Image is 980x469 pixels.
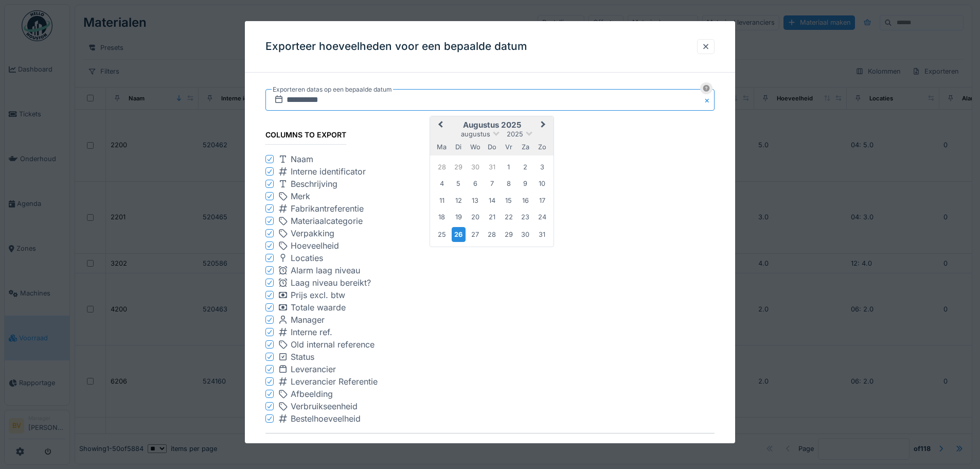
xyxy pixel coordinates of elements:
[507,130,523,138] span: 2025
[278,289,345,301] div: Prijs excl. btw
[468,140,482,154] div: woensdag
[535,228,549,241] div: Choose zondag 31 augustus 2025
[278,400,358,412] div: Verbruikseenheid
[278,326,332,338] div: Interne ref.
[435,210,449,224] div: Choose maandag 18 augustus 2025
[452,227,466,242] div: Choose dinsdag 26 augustus 2025
[535,140,549,154] div: zondag
[468,194,482,207] div: Choose woensdag 13 augustus 2025
[265,127,346,145] div: Columns to export
[502,210,515,224] div: Choose vrijdag 22 augustus 2025
[278,388,333,400] div: Afbeelding
[278,215,363,227] div: Materiaalcategorie
[485,228,499,241] div: Choose donderdag 28 augustus 2025
[519,160,532,174] div: Choose zaterdag 2 augustus 2025
[535,210,549,224] div: Choose zondag 24 augustus 2025
[435,177,449,190] div: Choose maandag 4 augustus 2025
[278,338,375,351] div: Old internal reference
[468,210,482,224] div: Choose woensdag 20 augustus 2025
[435,194,449,207] div: Choose maandag 11 augustus 2025
[435,140,449,154] div: maandag
[452,210,466,224] div: Choose dinsdag 19 augustus 2025
[278,153,313,165] div: Naam
[278,351,314,363] div: Status
[278,314,325,326] div: Manager
[278,301,346,314] div: Totale waarde
[265,40,527,53] h3: Exporteer hoeveelheden voor een bepaalde datum
[435,228,449,241] div: Choose maandag 25 augustus 2025
[278,442,330,454] div: Selecteer alle
[519,210,532,224] div: Choose zaterdag 23 augustus 2025
[278,264,360,276] div: Alarm laag niveau
[485,160,499,174] div: Choose donderdag 31 juli 2025
[278,202,364,215] div: Fabrikantreferentie
[519,177,532,190] div: Choose zaterdag 9 augustus 2025
[278,178,337,190] div: Beschrijving
[502,228,515,241] div: Choose vrijdag 29 augustus 2025
[485,177,499,190] div: Choose donderdag 7 augustus 2025
[431,117,448,134] button: Previous Month
[703,89,715,111] button: Close
[485,210,499,224] div: Choose donderdag 21 augustus 2025
[485,140,499,154] div: donderdag
[535,160,549,174] div: Choose zondag 3 augustus 2025
[452,140,466,154] div: dinsdag
[519,140,532,154] div: zaterdag
[468,177,482,190] div: Choose woensdag 6 augustus 2025
[502,140,515,154] div: vrijdag
[452,194,466,207] div: Choose dinsdag 12 augustus 2025
[278,190,310,202] div: Merk
[435,160,449,174] div: Choose maandag 28 juli 2025
[519,228,532,241] div: Choose zaterdag 30 augustus 2025
[430,120,554,130] h2: augustus 2025
[535,194,549,207] div: Choose zondag 17 augustus 2025
[502,160,515,174] div: Choose vrijdag 1 augustus 2025
[519,194,532,207] div: Choose zaterdag 16 augustus 2025
[278,239,339,252] div: Hoeveelheid
[485,194,499,207] div: Choose donderdag 14 augustus 2025
[502,194,515,207] div: Choose vrijdag 15 augustus 2025
[468,228,482,241] div: Choose woensdag 27 augustus 2025
[461,130,490,138] span: augustus
[278,363,336,375] div: Leverancier
[535,177,549,190] div: Choose zondag 10 augustus 2025
[278,375,378,388] div: Leverancier Referentie
[468,160,482,174] div: Choose woensdag 30 juli 2025
[278,227,334,239] div: Verpakking
[452,160,466,174] div: Choose dinsdag 29 juli 2025
[434,159,550,243] div: Month augustus, 2025
[272,84,393,95] label: Exporteren datas op een bepaalde datum
[278,252,323,264] div: Locaties
[536,117,553,134] button: Next Month
[278,165,366,178] div: Interne identificator
[452,177,466,190] div: Choose dinsdag 5 augustus 2025
[278,412,361,425] div: Bestelhoeveelheid
[278,276,371,289] div: Laag niveau bereikt?
[502,177,515,190] div: Choose vrijdag 8 augustus 2025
